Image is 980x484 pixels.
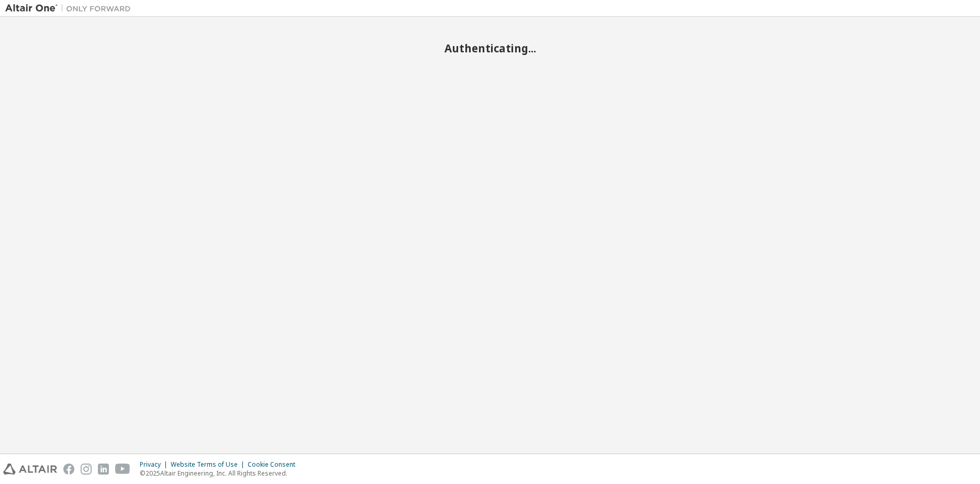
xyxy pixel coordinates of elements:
[248,460,302,469] div: Cookie Consent
[140,460,171,469] div: Privacy
[5,41,975,55] h2: Authenticating...
[171,460,248,469] div: Website Terms of Use
[115,464,130,475] img: youtube.svg
[98,464,109,475] img: linkedin.svg
[5,3,136,14] img: Altair One
[140,469,302,478] p: © 2025 Altair Engineering, Inc. All Rights Reserved.
[81,464,92,475] img: instagram.svg
[63,464,74,475] img: facebook.svg
[3,464,57,475] img: altair_logo.svg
